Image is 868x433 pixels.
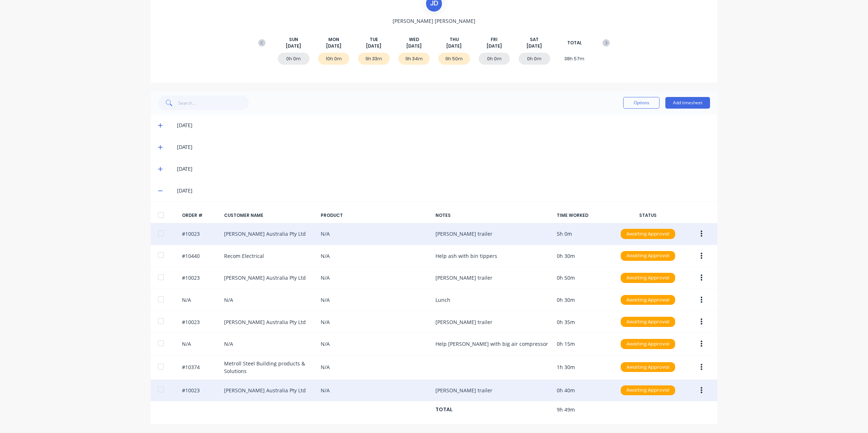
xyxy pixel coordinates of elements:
button: Add timesheet [665,97,710,109]
div: CUSTOMER NAME [224,212,315,219]
div: 0h 0m [479,53,510,65]
div: TIME WORKED [557,212,611,219]
span: [DATE] [366,43,381,49]
span: TOTAL [567,40,582,46]
span: [PERSON_NAME] [PERSON_NAME] [393,17,475,25]
button: Options [623,97,660,109]
div: Awaiting Approval [621,229,675,239]
div: 0h 0m [278,53,309,65]
span: [DATE] [286,43,301,49]
button: Awaiting Approval [620,295,676,305]
span: THU [450,36,459,43]
div: ORDER # [182,212,218,219]
button: Awaiting Approval [620,272,676,283]
div: Awaiting Approval [621,273,675,283]
button: Awaiting Approval [620,228,676,239]
div: [DATE] [177,143,710,151]
button: Awaiting Approval [620,316,676,327]
div: 9h 50m [438,53,470,65]
div: NOTES [435,212,551,219]
button: Awaiting Approval [620,362,676,373]
div: [DATE] [177,187,710,195]
span: [DATE] [406,43,422,49]
span: SAT [530,36,539,43]
div: 0h 0m [519,53,550,65]
span: [DATE] [487,43,502,49]
div: Awaiting Approval [621,362,675,372]
div: Awaiting Approval [621,339,675,349]
span: [DATE] [446,43,462,49]
button: Awaiting Approval [620,385,676,396]
div: 10h 0m [318,53,350,65]
span: [DATE] [326,43,341,49]
div: Awaiting Approval [621,251,675,261]
span: FRI [491,36,498,43]
div: [DATE] [177,165,710,173]
span: SUN [289,36,298,43]
input: Search... [178,96,249,110]
span: WED [409,36,419,43]
div: 9h 34m [398,53,430,65]
button: Awaiting Approval [620,251,676,262]
span: TUE [370,36,378,43]
div: Awaiting Approval [621,385,675,396]
div: 38h 57m [559,53,591,65]
span: MON [328,36,339,43]
span: [DATE] [527,43,542,49]
div: PRODUCT [321,212,430,219]
button: Awaiting Approval [620,339,676,349]
div: 9h 33m [358,53,390,65]
div: STATUS [617,212,679,219]
div: [DATE] [177,121,710,129]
